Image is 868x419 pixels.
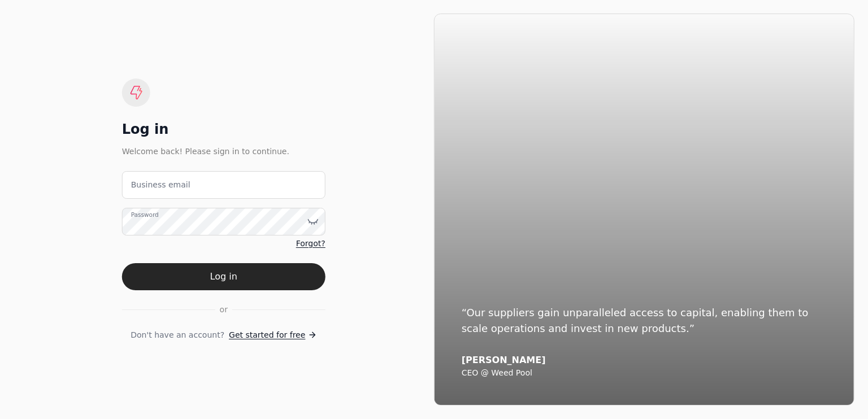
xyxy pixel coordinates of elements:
span: Don't have an account? [131,329,224,341]
div: Log in [122,120,325,138]
button: Log in [122,263,325,290]
a: Get started for free [229,329,316,341]
a: Forgot? [296,238,325,250]
span: Get started for free [229,329,305,341]
label: Password [131,210,159,219]
label: Business email [131,179,190,191]
div: “Our suppliers gain unparalleled access to capital, enabling them to scale operations and invest ... [462,305,827,337]
div: Welcome back! Please sign in to continue. [122,145,325,158]
span: or [220,304,228,316]
div: CEO @ Weed Pool [462,368,827,378]
div: [PERSON_NAME] [462,355,827,366]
